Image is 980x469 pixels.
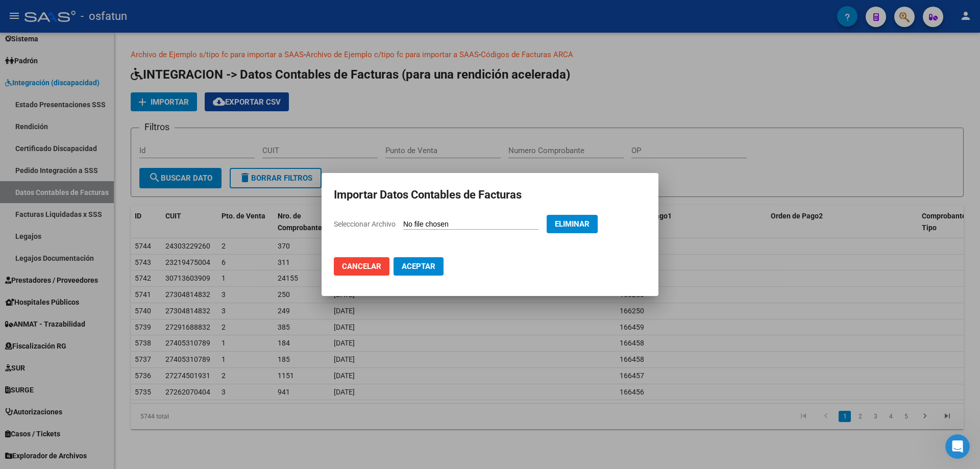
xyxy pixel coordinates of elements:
button: Eliminar [547,215,598,233]
h2: Importar Datos Contables de Facturas [334,185,646,205]
iframe: Intercom live chat [945,434,970,459]
button: Cancelar [334,257,389,276]
span: Eliminar [555,219,590,229]
button: Aceptar [394,257,444,276]
span: Cancelar [342,262,381,271]
span: Aceptar [402,262,435,271]
span: Seleccionar Archivo [334,220,396,228]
